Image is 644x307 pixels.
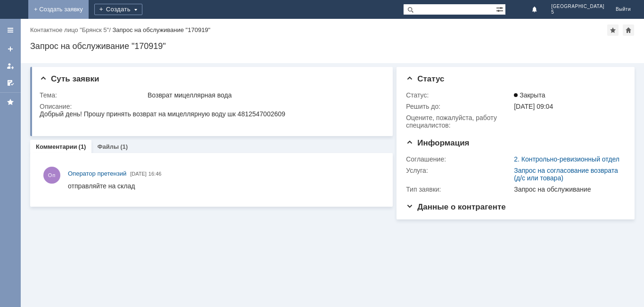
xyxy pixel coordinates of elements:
a: Мои заявки [3,58,18,73]
a: Запрос на согласование возврата (д/с или товара) [514,167,618,182]
span: Статус [406,74,444,83]
div: Запрос на обслуживание "170919" [112,26,210,33]
div: Сделать домашней страницей [623,24,634,36]
span: 16:46 [149,171,162,177]
div: Описание: [40,103,382,110]
div: Услуга: [406,167,512,174]
span: 5 [551,9,604,15]
a: 2. Контрольно-ревизионный отдел [514,155,619,163]
a: Комментарии [36,143,77,150]
div: Создать [94,4,142,15]
a: Оператор претензий [68,169,126,178]
a: Файлы [97,143,119,150]
div: Решить до: [406,103,512,110]
div: Запрос на обслуживание [514,186,621,193]
div: / [30,26,112,33]
div: Тема: [40,91,146,99]
a: Создать заявку [3,41,18,57]
div: Возврат мицеллярная вода [148,91,380,99]
span: Суть заявки [40,74,99,83]
span: Оператор претензий [68,170,126,177]
div: Oцените, пожалуйста, работу специалистов: [406,114,512,129]
a: Контактное лицо "Брянск 5" [30,26,109,33]
span: Данные о контрагенте [406,202,506,211]
div: (1) [120,143,128,150]
div: Тип заявки: [406,186,512,193]
span: Закрыта [514,91,545,99]
a: Мои согласования [3,75,18,90]
div: (1) [79,143,86,150]
div: Добавить в избранное [607,24,619,36]
div: Соглашение: [406,155,512,163]
span: Информация [406,138,469,147]
span: [GEOGRAPHIC_DATA] [551,4,604,9]
div: Статус: [406,91,512,99]
div: Запрос на обслуживание "170919" [30,41,635,51]
span: [DATE] [130,171,147,177]
span: Расширенный поиск [496,4,505,13]
span: [DATE] 09:04 [514,103,553,110]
